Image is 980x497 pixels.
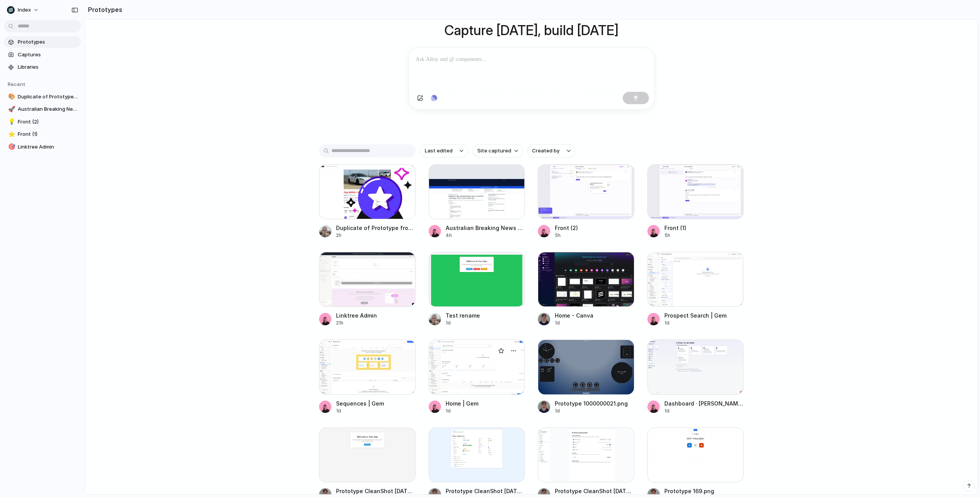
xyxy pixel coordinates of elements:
[538,164,634,239] a: Front (2)Front (2)5h
[446,319,480,326] div: 1d
[664,311,727,319] div: Prospect Search | Gem
[18,143,78,151] span: Linktree Admin
[538,252,634,326] a: Home - CanvaHome - Canva1d
[18,38,78,46] span: Prototypes
[4,36,81,48] a: Prototypes
[446,232,525,239] div: 4h
[8,81,25,87] span: Recent
[420,144,468,157] button: Last edited
[444,20,618,41] h1: Capture [DATE], build [DATE]
[336,487,416,495] div: Prototype CleanShot [DATE] 10.36.05@2x.png
[446,224,525,232] div: Australian Breaking News Headlines & World News Online | [DOMAIN_NAME]
[664,232,686,239] div: 5h
[4,91,81,103] a: 🎨Duplicate of Prototype from Tesla MODEL 3 2025 rental in [GEOGRAPHIC_DATA], [GEOGRAPHIC_DATA] by...
[18,105,78,113] span: Australian Breaking News Headlines & World News Online | [DOMAIN_NAME]
[429,340,525,414] a: Home | GemHome | Gem1d
[4,141,81,153] a: 🎯Linktree Admin
[319,252,416,326] a: Linktree AdminLinktree Admin21h
[4,116,81,128] a: 💡Front (2)
[538,340,634,414] a: Prototype 1000000021.pngPrototype 1000000021.png1d
[446,311,480,319] div: Test rename
[18,93,78,101] span: Duplicate of Prototype from Tesla MODEL 3 2025 rental in [GEOGRAPHIC_DATA], [GEOGRAPHIC_DATA] by ...
[555,319,593,326] div: 1d
[532,147,559,155] span: Created by
[664,224,686,232] div: Front (1)
[336,399,384,407] div: Sequences | Gem
[555,487,634,495] div: Prototype CleanShot [DATE] 10.54.40@2x.png
[18,6,31,14] span: Index
[664,407,744,414] div: 1d
[8,92,14,101] div: 🎨
[664,319,727,326] div: 1d
[18,51,78,59] span: Captures
[4,103,81,115] a: 🚀Australian Breaking News Headlines & World News Online | [DOMAIN_NAME]
[647,252,744,326] a: Prospect Search | GemProspect Search | Gem1d
[336,232,416,239] div: 2h
[336,224,416,232] div: Duplicate of Prototype from Tesla MODEL 3 2025 rental in [GEOGRAPHIC_DATA], [GEOGRAPHIC_DATA] by ...
[18,63,78,71] span: Libraries
[85,5,122,14] h2: Prototypes
[18,130,78,138] span: Front (1)
[425,147,453,155] span: Last edited
[446,407,478,414] div: 1d
[555,311,593,319] div: Home - Canva
[527,144,575,157] button: Created by
[4,4,43,16] button: Index
[555,399,628,407] div: Prototype 1000000021.png
[8,142,14,151] div: 🎯
[8,105,14,114] div: 🚀
[7,118,15,126] button: 💡
[8,130,14,139] div: ⭐
[555,224,578,232] div: Front (2)
[664,487,714,495] div: Prototype 169.png
[319,164,416,239] a: Duplicate of Prototype from Tesla MODEL 3 2025 rental in Forrestfield, WA by MRT Adventure Hire ....
[429,252,525,326] a: Test renameTest rename1d
[336,407,384,414] div: 1d
[473,144,523,157] button: Site captured
[446,487,525,495] div: Prototype CleanShot [DATE] 10.35.29@2x.png
[446,399,478,407] div: Home | Gem
[647,340,744,414] a: Dashboard · Simon's Org App | OneSignalDashboard · [PERSON_NAME] Org App | OneSignal1d
[555,232,578,239] div: 5h
[18,118,78,126] span: Front (2)
[336,319,377,326] div: 21h
[7,93,15,101] button: 🎨
[336,311,377,319] div: Linktree Admin
[429,164,525,239] a: Australian Breaking News Headlines & World News Online | SMH.com.auAustralian Breaking News Headl...
[4,49,81,61] a: Captures
[7,143,15,151] button: 🎯
[4,61,81,73] a: Libraries
[7,105,15,113] button: 🚀
[555,407,628,414] div: 1d
[477,147,511,155] span: Site captured
[664,399,744,407] div: Dashboard · [PERSON_NAME] Org App | OneSignal
[319,340,416,414] a: Sequences | GemSequences | Gem1d
[7,130,15,138] button: ⭐
[8,117,14,126] div: 💡
[647,164,744,239] a: Front (1)Front (1)5h
[4,128,81,140] a: ⭐Front (1)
